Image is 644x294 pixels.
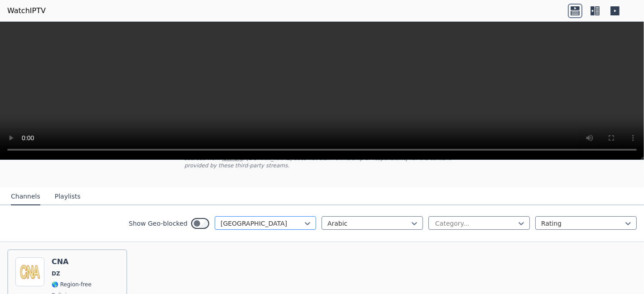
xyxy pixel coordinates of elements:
label: Show Geo-blocked [129,219,187,228]
button: Channels [11,188,40,205]
img: CNA [15,257,44,286]
a: WatchIPTV [7,5,46,16]
button: Playlists [55,188,81,205]
h6: CNA [52,257,91,266]
span: DZ [52,270,60,277]
span: 🌎 Region-free [52,281,91,288]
